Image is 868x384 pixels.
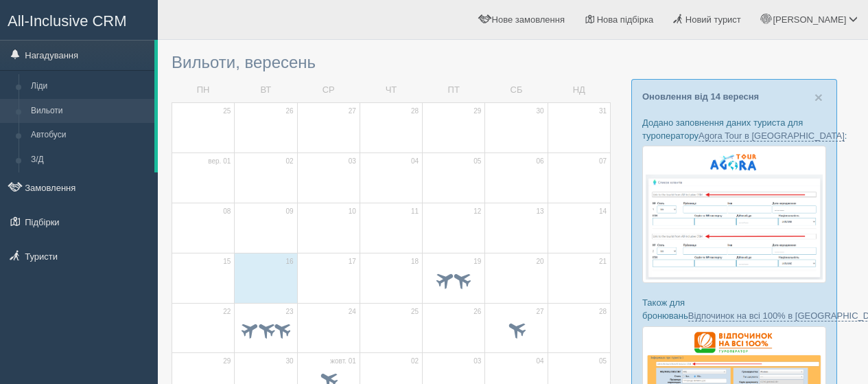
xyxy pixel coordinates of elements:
span: 25 [223,106,231,116]
td: ЧТ [360,78,422,102]
span: 10 [349,207,356,216]
td: ВТ [235,78,297,102]
span: 19 [473,257,481,267]
span: 02 [411,357,419,366]
span: All-Inclusive CRM [8,12,127,30]
span: 22 [223,307,231,317]
span: 21 [599,257,607,267]
span: 20 [537,257,544,267]
span: 27 [537,307,544,317]
span: 18 [411,257,419,267]
td: СР [297,78,360,102]
a: All-Inclusive CRM [1,1,157,38]
button: Close [814,90,823,104]
span: 11 [411,207,419,216]
span: 14 [599,207,607,216]
span: 08 [223,207,231,216]
p: Також для бронювань : [642,296,826,322]
td: СБ [485,78,548,102]
span: 04 [411,157,419,166]
span: 27 [349,106,356,116]
span: 30 [537,106,544,116]
span: 17 [349,257,356,267]
span: 05 [599,357,607,366]
span: 09 [285,207,293,216]
span: 12 [473,207,481,216]
span: 16 [285,257,293,267]
span: 07 [599,157,607,166]
span: 31 [599,106,607,116]
span: 29 [223,357,231,366]
td: ПТ [423,78,485,102]
td: ПН [172,78,235,102]
a: Agora Tour в [GEOGRAPHIC_DATA] [699,131,845,142]
span: 24 [349,307,356,317]
span: 02 [285,157,293,166]
span: Новий турист [685,14,741,25]
span: 05 [473,157,481,166]
span: жовт. 01 [330,357,356,366]
span: 03 [349,157,356,166]
h3: Вильоти, вересень [172,54,611,71]
span: 03 [473,357,481,366]
span: [PERSON_NAME] [773,14,846,25]
span: 28 [599,307,607,317]
span: Нова підбірка [597,14,654,25]
a: З/Д [25,148,154,172]
span: × [814,89,823,105]
a: Вильоти [25,99,154,124]
span: 28 [411,106,419,116]
span: 29 [473,106,481,116]
a: Ліди [25,74,154,99]
p: Додано заповнення даних туриста для туроператору : [642,116,826,142]
a: Оновлення від 14 вересня [642,91,759,102]
span: 25 [411,307,419,317]
span: Нове замовлення [492,14,565,25]
span: 23 [285,307,293,317]
td: НД [548,78,610,102]
img: agora-tour-%D1%84%D0%BE%D1%80%D0%BC%D0%B0-%D0%B1%D1%80%D0%BE%D0%BD%D1%8E%D0%B2%D0%B0%D0%BD%D0%BD%... [642,146,826,283]
span: 30 [285,357,293,366]
span: 26 [473,307,481,317]
span: 04 [537,357,544,366]
span: 15 [223,257,231,267]
a: Автобуси [25,123,154,148]
span: 26 [285,106,293,116]
span: 06 [537,157,544,166]
span: 13 [537,207,544,216]
span: вер. 01 [208,157,231,166]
